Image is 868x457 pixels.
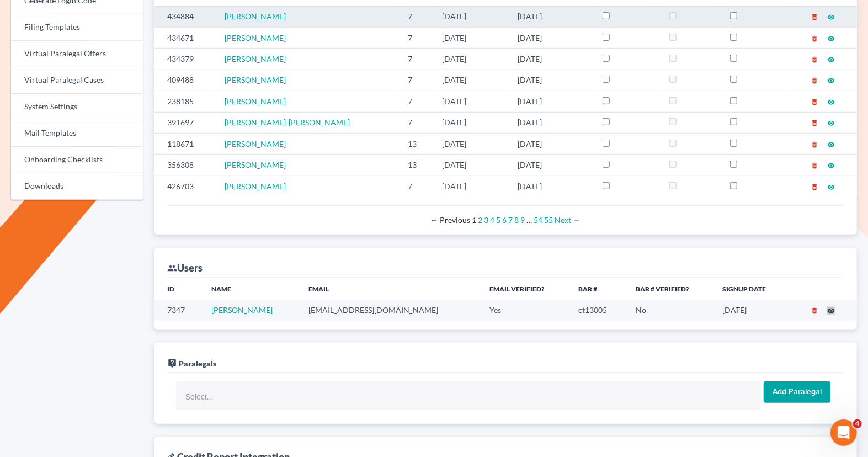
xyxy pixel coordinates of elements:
[811,35,818,42] i: delete_forever
[509,27,594,48] td: [DATE]
[154,6,216,27] td: 434884
[526,215,532,225] span: …
[11,173,143,200] a: Downloads
[713,300,789,320] td: [DATE]
[433,6,509,27] td: [DATE]
[827,54,835,63] a: visibility
[225,33,286,42] span: [PERSON_NAME]
[211,305,273,315] a: [PERSON_NAME]
[399,91,434,112] td: 7
[225,12,286,21] span: [PERSON_NAME]
[472,215,476,225] em: Page 1
[225,182,286,191] a: [PERSON_NAME]
[811,54,818,63] a: delete_forever
[509,176,594,196] td: [DATE]
[167,261,203,274] div: Users
[811,33,818,42] a: delete_forever
[399,6,434,27] td: 7
[154,176,216,196] td: 426703
[811,97,818,106] a: delete_forever
[496,215,500,225] a: Page 5
[433,70,509,91] td: [DATE]
[399,27,434,48] td: 7
[11,67,143,94] a: Virtual Paralegal Cases
[433,112,509,133] td: [DATE]
[827,183,835,191] i: visibility
[830,419,857,446] iframe: Intercom live chat
[811,305,818,315] a: delete_forever
[478,215,482,225] a: Page 2
[811,307,818,315] i: delete_forever
[509,112,594,133] td: [DATE]
[827,307,835,315] i: visibility
[484,215,488,225] a: Page 3
[509,49,594,70] td: [DATE]
[11,41,143,67] a: Virtual Paralegal Offers
[433,91,509,112] td: [DATE]
[167,263,177,273] i: group
[154,112,216,133] td: 391697
[225,160,286,169] a: [PERSON_NAME]
[399,133,434,154] td: 13
[827,98,835,106] i: visibility
[534,215,542,225] a: Page 54
[433,176,509,196] td: [DATE]
[514,215,519,225] a: Page 8
[827,118,835,127] a: visibility
[176,215,835,226] div: Pagination
[481,278,570,300] th: Email Verified?
[764,381,830,403] input: Add Paralegal
[811,75,818,84] a: delete_forever
[827,12,835,21] a: visibility
[225,139,286,148] span: [PERSON_NAME]
[520,215,525,225] a: Page 9
[154,91,216,112] td: 238185
[11,14,143,41] a: Filing Templates
[399,112,434,133] td: 7
[300,300,481,320] td: [EMAIL_ADDRESS][DOMAIN_NAME]
[225,54,286,63] a: [PERSON_NAME]
[555,215,581,225] a: Next page
[11,147,143,173] a: Onboarding Checklists
[827,160,835,169] a: visibility
[508,215,513,225] a: Page 7
[827,77,835,84] i: visibility
[509,155,594,176] td: [DATE]
[502,215,507,225] a: Page 6
[509,6,594,27] td: [DATE]
[225,97,286,106] a: [PERSON_NAME]
[399,155,434,176] td: 13
[154,70,216,91] td: 409488
[811,56,818,63] i: delete_forever
[811,182,818,191] a: delete_forever
[154,278,203,300] th: ID
[399,176,434,196] td: 7
[481,300,570,320] td: Yes
[827,35,835,42] i: visibility
[154,133,216,154] td: 118671
[399,49,434,70] td: 7
[154,155,216,176] td: 356308
[11,120,143,147] a: Mail Templates
[713,278,789,300] th: Signup Date
[811,139,818,148] a: delete_forever
[433,155,509,176] td: [DATE]
[811,98,818,106] i: delete_forever
[433,49,509,70] td: [DATE]
[827,305,835,315] a: visibility
[811,118,818,127] a: delete_forever
[827,141,835,148] i: visibility
[167,358,177,368] i: live_help
[827,139,835,148] a: visibility
[225,75,286,84] a: [PERSON_NAME]
[811,160,818,169] a: delete_forever
[827,33,835,42] a: visibility
[399,70,434,91] td: 7
[225,118,350,127] a: [PERSON_NAME]-[PERSON_NAME]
